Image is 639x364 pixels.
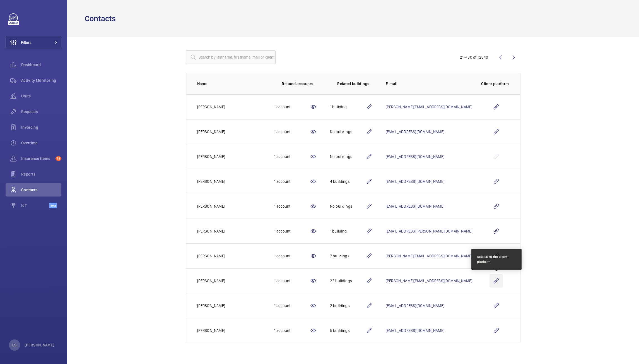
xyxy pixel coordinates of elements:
span: IoT [21,203,49,208]
div: Access to the client platform [477,254,516,264]
a: [EMAIL_ADDRESS][DOMAIN_NAME] [386,328,444,333]
a: [PERSON_NAME][EMAIL_ADDRESS][DOMAIN_NAME] [386,279,472,283]
a: [EMAIL_ADDRESS][PERSON_NAME][DOMAIN_NAME] [386,229,472,233]
span: Overtime [21,140,61,146]
h1: Contacts [85,13,119,24]
p: E-mail [386,81,472,87]
div: No buildings [330,129,366,135]
a: [PERSON_NAME][EMAIL_ADDRESS][DOMAIN_NAME] [386,105,472,109]
a: [EMAIL_ADDRESS][DOMAIN_NAME] [386,154,444,159]
p: [PERSON_NAME] [197,253,225,259]
div: 1 account [274,129,310,135]
div: 1 account [274,104,310,110]
span: Requests [21,109,61,114]
p: [PERSON_NAME] [197,179,225,184]
span: Insurance items [21,156,53,161]
span: Activity Monitoring [21,78,61,83]
div: 7 buildings [330,253,366,259]
p: Name [197,81,265,87]
p: [PERSON_NAME] [197,228,225,234]
span: Beta [49,203,57,208]
p: [PERSON_NAME] [197,303,225,308]
span: Contacts [21,187,61,193]
div: 1 account [274,328,310,333]
a: [EMAIL_ADDRESS][DOMAIN_NAME] [386,204,444,209]
div: 2 buildings [330,303,366,308]
span: 78 [56,156,61,161]
a: [EMAIL_ADDRESS][DOMAIN_NAME] [386,130,444,134]
p: [PERSON_NAME] [197,154,225,159]
button: Filters [6,36,61,49]
input: Search by lastname, firstname, mail or client [186,50,276,64]
span: Units [21,93,61,99]
p: [PERSON_NAME] [197,104,225,110]
p: [PERSON_NAME] [25,342,55,348]
div: 1 account [274,278,310,284]
div: 4 buildings [330,179,366,184]
div: No buildings [330,154,366,159]
div: 1 account [274,303,310,308]
div: 1 account [274,179,310,184]
p: Related buildings [337,81,369,87]
div: 22 buildings [330,278,366,284]
div: 1 account [274,154,310,159]
p: [PERSON_NAME] [197,129,225,135]
span: Reports [21,171,61,177]
div: 1 account [274,253,310,259]
p: [PERSON_NAME] [197,203,225,209]
div: 1 building [330,104,366,110]
p: [PERSON_NAME] [197,328,225,333]
p: Related accounts [282,81,313,87]
p: Client platform [481,81,509,87]
div: No buildings [330,203,366,209]
p: [PERSON_NAME] [197,278,225,284]
span: Filters [21,40,32,45]
a: [EMAIL_ADDRESS][DOMAIN_NAME] [386,303,444,308]
p: LS [12,342,16,348]
span: Invoicing [21,124,61,130]
span: Dashboard [21,62,61,68]
div: 1 building [330,228,366,234]
a: [EMAIL_ADDRESS][DOMAIN_NAME] [386,179,444,184]
div: 21 – 30 of 12840 [460,54,488,60]
div: 1 account [274,228,310,234]
div: 1 account [274,203,310,209]
a: [PERSON_NAME][EMAIL_ADDRESS][DOMAIN_NAME] [386,254,472,258]
div: 5 buildings [330,328,366,333]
